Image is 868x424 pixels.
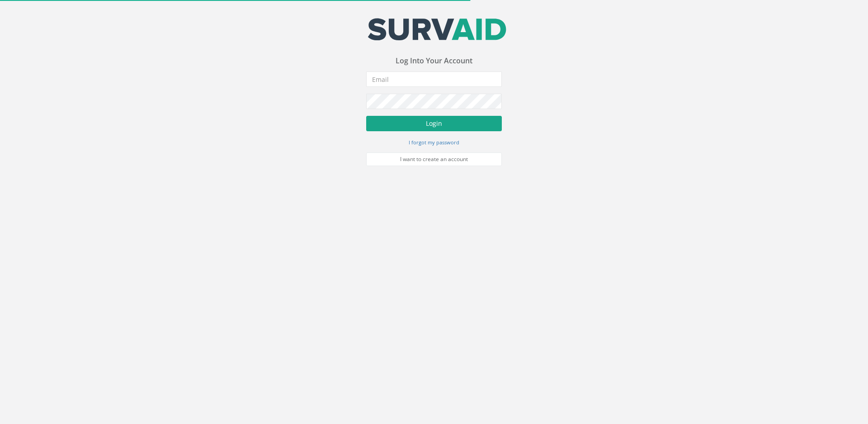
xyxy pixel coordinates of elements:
[366,116,502,131] button: Login
[366,152,502,166] a: I want to create an account
[366,57,502,65] h3: Log Into Your Account
[366,71,502,87] input: Email
[409,138,459,146] a: I forgot my password
[409,139,459,146] small: I forgot my password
